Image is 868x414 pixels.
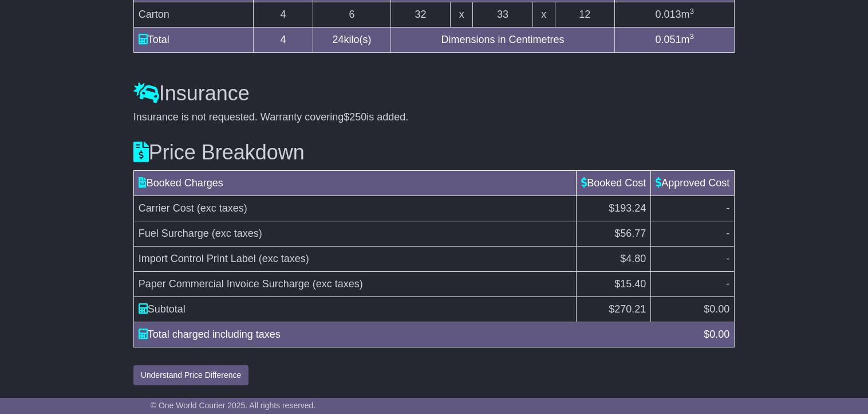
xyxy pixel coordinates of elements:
sup: 3 [689,7,694,15]
td: 4 [253,2,313,27]
span: 24 [333,34,344,45]
span: - [726,228,729,239]
span: $4.80 [620,253,646,264]
td: 33 [473,2,533,27]
td: m [615,2,735,27]
td: Booked Cost [577,171,651,196]
td: 4 [253,27,313,52]
span: (exc taxes) [259,253,309,264]
span: $250 [344,111,366,123]
span: 0.00 [709,329,729,340]
span: Fuel Surcharge [139,228,209,239]
span: $193.24 [609,202,646,214]
div: Total charged including taxes [133,327,699,342]
td: 6 [313,2,390,27]
td: Carton [133,2,253,27]
sup: 3 [689,32,694,41]
h3: Insurance [133,82,735,105]
span: (exc taxes) [313,278,363,290]
span: Carrier Cost [139,202,194,214]
div: Insurance is not requested. Warranty covering is added. [133,111,735,124]
td: 12 [555,2,615,27]
span: - [726,253,729,264]
div: $ [698,327,735,342]
span: © One World Courier 2025. All rights reserved. [151,401,316,410]
td: x [451,2,473,27]
td: x [532,2,555,27]
td: $ [651,297,735,322]
span: $56.77 [614,228,646,239]
span: (exc taxes) [212,228,262,239]
span: 0.013 [655,9,681,20]
span: - [726,202,729,214]
span: Import Control Print Label [139,253,256,264]
td: Subtotal [133,297,577,322]
td: 32 [390,2,451,27]
td: m [615,27,735,52]
h3: Price Breakdown [133,141,735,164]
td: Total [133,27,253,52]
td: kilo(s) [313,27,390,52]
td: $ [577,297,651,322]
button: Understand Price Difference [133,365,249,385]
span: $15.40 [614,278,646,290]
td: Booked Charges [133,171,577,196]
span: 0.00 [709,303,729,315]
span: Paper Commercial Invoice Surcharge [139,278,310,290]
span: 270.21 [614,303,646,315]
span: - [726,278,729,290]
span: 0.051 [655,34,681,45]
span: (exc taxes) [197,202,247,214]
td: Approved Cost [651,171,735,196]
td: Dimensions in Centimetres [390,27,614,52]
